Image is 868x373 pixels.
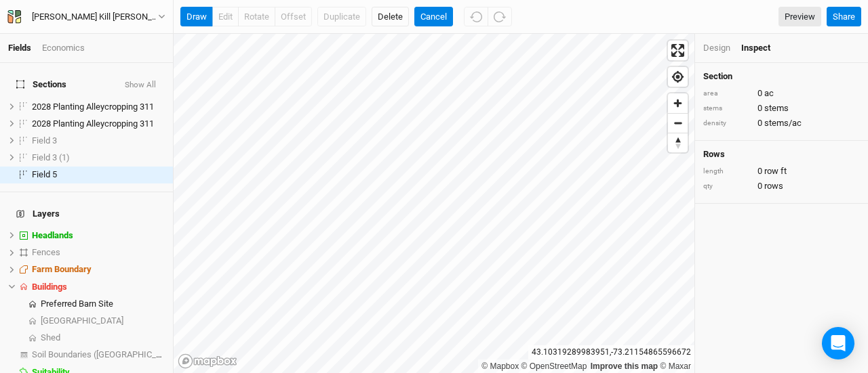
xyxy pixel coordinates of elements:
div: Headlands [32,230,165,241]
div: Farm Boundary [32,264,165,275]
button: edit [212,7,239,27]
button: Enter fullscreen [668,41,688,60]
div: Field 5 [32,169,165,180]
h4: Rows [703,149,860,160]
div: 0 [703,180,860,192]
button: Zoom in [668,93,688,113]
button: Show All [124,81,157,90]
span: 2028 Planting Alleycropping 311 [32,118,154,129]
a: OpenStreetMap [521,361,587,371]
span: ac [764,87,774,100]
div: 2028 Planting Alleycropping 311 [32,102,165,112]
button: Duplicate [317,7,366,27]
div: Economics [42,42,85,54]
div: Soil Boundaries (US) [32,349,165,360]
div: Batten Kill Groves [32,10,158,24]
button: Find my location [668,67,688,87]
span: Reset bearing to north [668,133,688,152]
a: Mapbox [481,361,519,371]
span: Shed [41,332,60,343]
div: Fences [32,247,165,258]
span: stems/ac [764,117,802,129]
a: Maxar [660,361,691,371]
span: row ft [764,165,787,177]
span: Fences [32,247,60,257]
span: 2028 Planting Alleycropping 311 [32,102,154,112]
span: Field 5 [32,169,57,179]
div: 0 [703,165,860,177]
span: [GEOGRAPHIC_DATA] [41,315,123,326]
button: Zoom out [668,113,688,133]
div: Buildings [32,282,165,292]
div: 0 [703,87,860,100]
div: qty [703,181,751,192]
div: length [703,167,751,177]
span: rows [764,180,783,192]
div: [PERSON_NAME] Kill [PERSON_NAME] [32,10,158,24]
div: stems [703,104,751,114]
button: rotate [238,7,275,27]
div: Shed [41,332,165,343]
h4: Section [703,71,860,82]
h4: Layers [8,200,165,227]
button: draw [180,7,213,27]
span: stems [764,102,789,114]
div: Field 3 (1) [32,152,165,163]
div: Secondary Barn Site [41,315,165,326]
span: Field 3 [32,135,57,146]
div: Preferred Barn Site [41,299,165,309]
button: Redo (^Z) [488,7,512,27]
span: Field 3 (1) [32,152,70,162]
button: [PERSON_NAME] Kill [PERSON_NAME] [7,9,166,24]
div: Design [703,42,730,54]
span: Farm Boundary [32,264,92,274]
a: Improve this map [591,361,658,371]
button: Undo (^z) [464,7,488,27]
div: 0 [703,102,860,114]
span: Sections [16,79,66,90]
div: 0 [703,117,860,129]
button: Reset bearing to north [668,133,688,152]
a: Mapbox logo [178,353,237,369]
span: Buildings [32,282,67,292]
div: Inspect [741,42,789,54]
div: 2028 Planting Alleycropping 311 [32,118,165,129]
div: 43.10319289983951 , -73.21154865596672 [528,345,694,359]
div: area [703,89,751,99]
span: Preferred Barn Site [41,299,113,309]
button: Cancel [414,7,453,27]
div: Field 3 [32,135,165,146]
span: Soil Boundaries ([GEOGRAPHIC_DATA]) [32,349,182,359]
button: offset [275,7,312,27]
div: density [703,118,751,129]
button: Share [827,7,861,27]
canvas: Map [174,34,694,373]
span: Zoom out [668,114,688,133]
button: Delete [372,7,409,27]
span: Headlands [32,230,73,240]
a: Preview [778,7,821,27]
div: Open Intercom Messenger [822,327,854,359]
a: Fields [8,43,31,53]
